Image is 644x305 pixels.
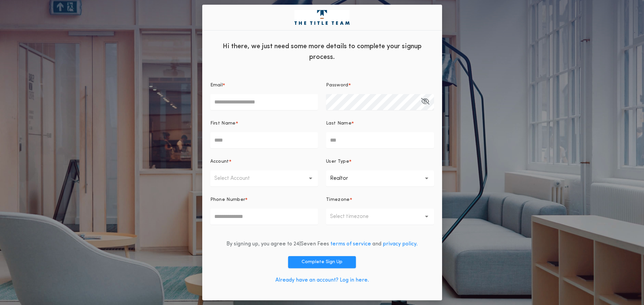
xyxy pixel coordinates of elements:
p: Select Account [214,174,261,182]
button: Password* [421,94,429,110]
div: Hi there, we just need some more details to complete your signup process. [202,36,442,66]
input: Phone Number* [210,209,318,225]
input: Password* [326,94,434,110]
p: Account [210,158,229,165]
img: logo [294,10,350,25]
p: Timezone [326,197,350,203]
p: Realtor [330,174,359,182]
p: First Name [210,120,236,127]
input: Last Name* [326,132,434,148]
input: First Name* [210,132,318,148]
p: Email [210,82,223,89]
p: Phone Number [210,197,246,203]
a: terms of service [330,241,371,247]
button: Complete Sign Up [288,256,356,268]
button: Select Account [210,170,318,186]
p: Select timezone [330,213,379,221]
a: privacy policy. [383,241,418,247]
a: Already have an account? Log in here. [275,278,369,283]
div: By signing up, you agree to 24|Seven Fees and [226,240,418,248]
button: Select timezone [326,209,434,225]
p: User Type [326,158,349,165]
p: Last Name [326,120,352,127]
button: Realtor [326,170,434,186]
input: Email* [210,94,318,110]
p: Password [326,82,348,89]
